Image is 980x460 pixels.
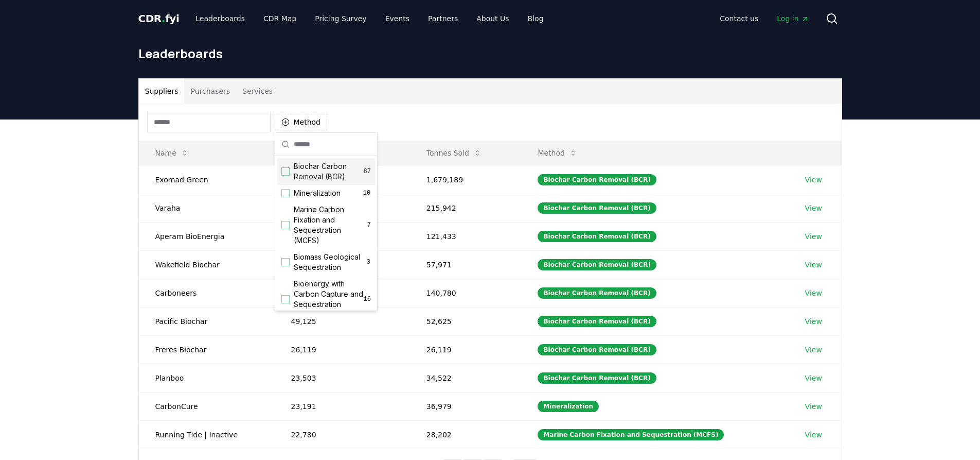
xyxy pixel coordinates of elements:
td: Varaha [139,194,275,222]
span: Log in [777,13,809,24]
a: View [805,345,822,355]
a: Log in [769,9,817,28]
td: 34,522 [410,364,522,392]
td: Pacific Biochar [139,307,275,335]
td: Aperam BioEnergia [139,222,275,250]
td: 215,942 [410,194,522,222]
button: Suppliers [139,79,185,104]
a: Leaderboards [187,9,253,28]
span: 10 [363,189,371,197]
a: Contact us [711,9,767,28]
td: 26,119 [275,335,410,364]
span: Biochar Carbon Removal (BCR) [294,161,364,182]
a: Partners [420,9,466,28]
button: Method [275,114,328,130]
a: View [805,260,822,270]
div: Biochar Carbon Removal (BCR) [538,202,656,214]
a: View [805,288,822,298]
a: Pricing Survey [307,9,375,28]
td: 22,780 [275,420,410,449]
a: View [805,430,822,440]
td: Freres Biochar [139,335,275,364]
a: View [805,316,822,327]
nav: Main [711,9,817,28]
button: Name [147,143,197,163]
span: 16 [364,295,371,303]
div: Biochar Carbon Removal (BCR) [538,259,656,270]
td: 26,119 [410,335,522,364]
a: About Us [468,9,517,28]
td: Running Tide | Inactive [139,420,275,449]
div: Mineralization [538,401,599,412]
td: 57,971 [410,250,522,279]
td: 49,125 [275,307,410,335]
td: 140,780 [410,279,522,307]
td: 23,503 [275,364,410,392]
span: 3 [366,258,371,266]
td: 52,625 [410,307,522,335]
td: 36,979 [410,392,522,420]
div: Biochar Carbon Removal (BCR) [538,231,656,242]
nav: Main [187,9,551,28]
a: View [805,203,822,213]
button: Method [529,143,585,163]
td: Exomad Green [139,165,275,194]
button: Purchasers [184,79,236,104]
span: Marine Carbon Fixation and Sequestration (MCFS) [294,205,367,246]
div: Biochar Carbon Removal (BCR) [538,316,656,327]
a: CDR.fyi [138,11,180,26]
button: Services [236,79,279,104]
td: Carboneers [139,279,275,307]
span: Bioenergy with Carbon Capture and Sequestration (BECCS) [294,279,364,320]
td: 1,679,189 [410,165,522,194]
span: 7 [367,221,371,229]
a: View [805,175,822,185]
a: Events [377,9,418,28]
a: View [805,231,822,242]
div: Biochar Carbon Removal (BCR) [538,287,656,299]
div: Biochar Carbon Removal (BCR) [538,344,656,355]
td: Planboo [139,364,275,392]
span: Biomass Geological Sequestration [294,252,366,272]
td: CarbonCure [139,392,275,420]
span: Mineralization [294,188,341,198]
td: 23,191 [275,392,410,420]
a: View [805,373,822,383]
a: View [805,401,822,412]
a: CDR Map [255,9,305,28]
span: 87 [364,167,371,176]
a: Blog [520,9,552,28]
span: . [162,12,165,25]
button: Tonnes Sold [418,143,490,163]
div: Biochar Carbon Removal (BCR) [538,174,656,185]
div: Biochar Carbon Removal (BCR) [538,372,656,384]
div: Marine Carbon Fixation and Sequestration (MCFS) [538,429,724,440]
td: 121,433 [410,222,522,250]
h1: Leaderboards [138,45,842,62]
td: Wakefield Biochar [139,250,275,279]
span: CDR fyi [138,12,180,25]
td: 28,202 [410,420,522,449]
